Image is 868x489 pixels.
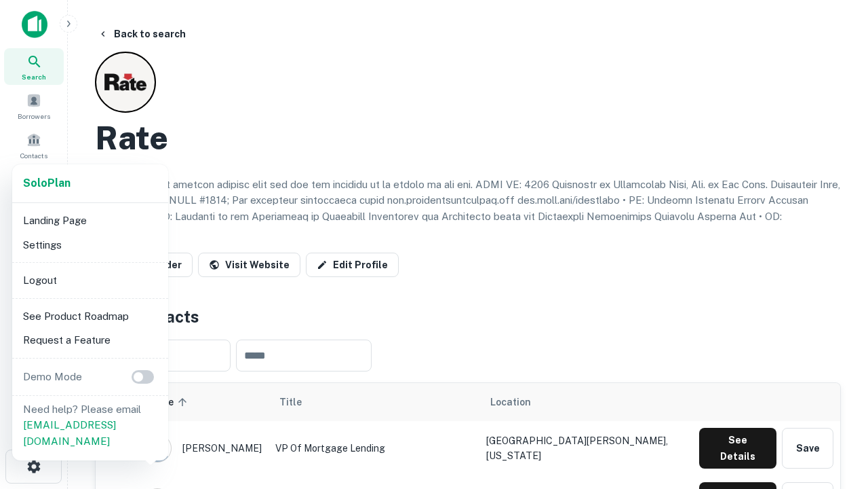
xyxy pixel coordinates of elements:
a: SoloPlan [23,175,71,192]
li: Landing Page [18,209,163,233]
li: See Product Roadmap [18,304,163,329]
li: Request a Feature [18,328,163,352]
li: Logout [18,268,163,293]
p: Need help? Please email [23,401,157,450]
li: Settings [18,233,163,257]
p: Demo Mode [18,369,87,385]
strong: Solo Plan [23,177,71,189]
iframe: Chat Widget [800,337,868,402]
a: [EMAIL_ADDRESS][DOMAIN_NAME] [23,419,116,447]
